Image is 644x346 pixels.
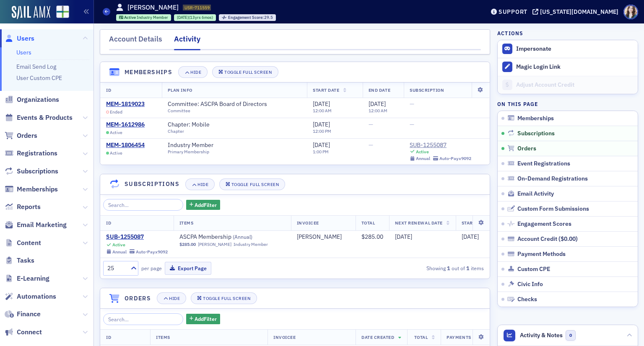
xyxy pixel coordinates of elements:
span: Invoicee [297,220,319,226]
div: [US_STATE][DOMAIN_NAME] [540,8,618,15]
span: [DATE] [313,141,330,149]
div: Hide [190,70,201,75]
span: Start Date [462,220,488,226]
button: AddFilter [186,314,221,324]
a: Chapter: Mobile [168,121,217,129]
span: Add Filter [195,201,217,209]
a: Users [16,49,31,56]
div: 25 [107,264,126,273]
span: Add Filter [195,315,217,323]
a: Registrations [5,149,57,158]
span: — [410,100,414,108]
div: Active [416,149,429,155]
h4: Orders [125,294,151,303]
a: Industry Member [168,142,221,149]
span: Active [110,130,122,135]
h4: Memberships [125,68,172,77]
span: Activity & Notes [520,331,563,340]
h4: On this page [497,100,638,108]
span: Automations [17,292,56,301]
a: Memberships [5,185,58,194]
button: Toggle Full Screen [219,178,286,190]
span: [DATE] [313,100,330,108]
span: Memberships [17,185,58,194]
div: Committee [168,108,275,114]
div: Toggle Full Screen [203,296,250,301]
div: Auto-Pay x9092 [136,249,168,255]
div: Magic Login Link [516,63,634,71]
input: Search… [103,313,183,325]
span: Memberships [517,115,554,122]
a: Email Marketing [5,220,67,230]
span: $285.00 [179,242,196,247]
span: [DATE] [369,100,386,108]
span: Items [179,220,194,226]
span: E-Learning [17,274,49,283]
img: SailAMX [56,5,69,18]
a: Events & Products [5,113,73,122]
a: MEM-1819023 [106,101,145,108]
button: Export Page [165,262,211,275]
span: [DATE] [177,15,189,20]
h1: [PERSON_NAME] [127,3,179,12]
a: SailAMX [12,6,50,19]
span: Connect [17,328,42,337]
span: Organizations [17,95,59,104]
span: Total [361,220,375,226]
span: [DATE] [462,233,479,240]
a: MEM-1806454 [106,142,145,149]
a: Automations [5,292,56,301]
span: Email Marketing [17,220,67,230]
div: Adjust Account Credit [516,81,634,89]
h4: Actions [497,29,523,37]
span: ( Annual ) [233,233,252,240]
span: Matthew Hilburn [297,233,350,241]
span: Payment Methods [517,250,566,258]
span: Plan Info [168,87,192,93]
span: Orders [17,131,37,140]
span: Custom Form Submissions [517,205,589,213]
a: Adjust Account Credit [498,76,638,94]
span: Engagement Scores [517,220,571,228]
span: Total [414,334,428,340]
button: Impersonate [516,45,551,53]
button: Hide [185,178,215,190]
span: [DATE] [395,233,412,240]
span: Checks [517,296,537,303]
time: 1:00 PM [313,149,329,155]
a: Content [5,238,41,248]
a: SUB-1255087 [106,233,168,241]
a: Subscriptions [5,167,58,176]
span: ID [106,334,111,340]
a: Tasks [5,256,34,265]
span: On-Demand Registrations [517,175,588,183]
span: Next Renewal Date [395,220,443,226]
time: 12:00 AM [369,108,387,114]
a: [PERSON_NAME] [297,233,342,241]
button: Toggle Full Screen [191,292,257,304]
a: Active Industry Member [119,15,169,20]
div: Auto-Pay x9092 [439,156,471,161]
div: Account Details [109,34,162,49]
a: Organizations [5,95,59,104]
span: Subscriptions [517,130,555,137]
button: [US_STATE][DOMAIN_NAME] [532,9,621,15]
span: Invoicee [273,334,296,340]
button: Toggle Full Screen [212,66,278,78]
span: ASCPA Membership [179,233,285,241]
span: Engagement Score : [228,15,265,20]
a: User Custom CPE [16,74,62,82]
span: Finance [17,310,41,319]
span: Start Date [313,87,339,93]
input: Search… [103,199,183,211]
button: AddFilter [186,200,221,210]
span: Active [110,150,122,156]
span: Payments [447,334,471,340]
a: Reports [5,202,41,212]
a: Email Send Log [16,63,56,70]
span: Events & Products [17,113,73,122]
div: Annual [112,249,127,255]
